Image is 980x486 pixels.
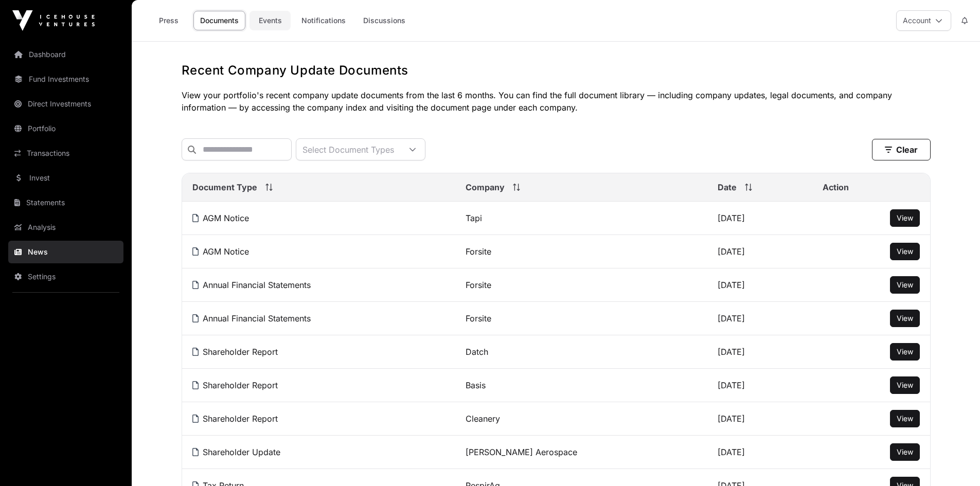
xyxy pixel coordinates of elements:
[182,62,931,79] h1: Recent Company Update Documents
[897,280,913,290] a: View
[707,335,812,369] td: [DATE]
[897,213,913,222] span: View
[192,447,280,457] a: Shareholder Update
[192,380,278,390] a: Shareholder Report
[890,310,920,327] button: View
[897,447,913,456] span: View
[8,265,123,288] a: Settings
[192,413,278,424] a: Shareholder Report
[192,347,278,357] a: Shareholder Report
[466,181,505,193] span: Company
[897,381,913,389] span: View
[8,43,123,66] a: Dashboard
[192,213,249,223] a: AGM Notice
[466,280,491,290] a: Forsite
[8,68,123,91] a: Fund Investments
[897,347,913,356] span: View
[250,11,291,30] a: Events
[718,181,737,193] span: Date
[823,181,849,193] span: Action
[12,10,95,31] img: Icehouse Ventures Logo
[897,313,913,323] a: View
[897,213,913,223] a: View
[8,216,123,239] a: Analysis
[192,313,311,323] a: Annual Financial Statements
[192,181,257,193] span: Document Type
[897,246,913,257] a: View
[182,89,931,114] p: View your portfolio's recent company update documents from the last 6 months. You can find the fu...
[890,276,920,294] button: View
[890,376,920,394] button: View
[707,402,812,436] td: [DATE]
[890,209,920,227] button: View
[890,443,920,461] button: View
[148,11,189,30] a: Press
[707,202,812,235] td: [DATE]
[466,380,486,390] a: Basis
[890,343,920,361] button: View
[707,302,812,335] td: [DATE]
[897,414,913,423] span: View
[897,247,913,256] span: View
[8,167,123,189] a: Invest
[707,235,812,268] td: [DATE]
[295,11,352,30] a: Notifications
[466,447,577,457] a: [PERSON_NAME] Aerospace
[897,314,913,322] span: View
[8,191,123,214] a: Statements
[296,139,400,160] div: Select Document Types
[929,437,980,486] iframe: Chat Widget
[466,246,491,257] a: Forsite
[8,117,123,140] a: Portfolio
[466,213,482,223] a: Tapi
[897,447,913,457] a: View
[896,10,951,31] button: Account
[192,280,311,290] a: Annual Financial Statements
[872,139,931,160] button: Clear
[357,11,412,30] a: Discussions
[466,313,491,323] a: Forsite
[193,11,245,30] a: Documents
[707,436,812,469] td: [DATE]
[897,347,913,357] a: View
[466,347,488,357] a: Datch
[707,268,812,302] td: [DATE]
[8,142,123,165] a: Transactions
[8,93,123,115] a: Direct Investments
[890,410,920,427] button: View
[707,369,812,402] td: [DATE]
[192,246,249,257] a: AGM Notice
[890,243,920,260] button: View
[897,280,913,289] span: View
[8,241,123,263] a: News
[897,413,913,424] a: View
[466,413,500,424] a: Cleanery
[897,380,913,390] a: View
